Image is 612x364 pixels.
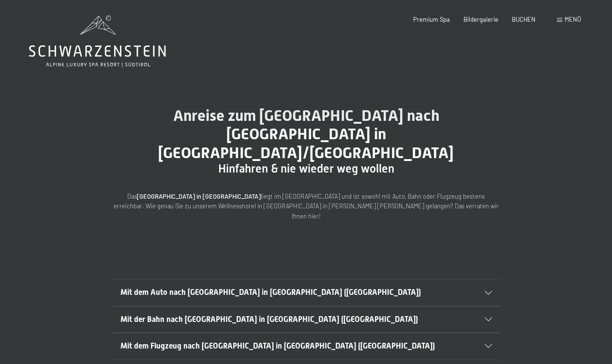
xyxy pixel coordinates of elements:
p: Das liegt im [GEOGRAPHIC_DATA] und ist sowohl mit Auto, Bahn oder Flugzeug bestens erreichbar. Wi... [113,191,500,221]
span: Mit dem Flugzeug nach [GEOGRAPHIC_DATA] in [GEOGRAPHIC_DATA] ([GEOGRAPHIC_DATA]) [120,341,435,350]
a: BUCHEN [512,15,536,23]
span: Mit dem Auto nach [GEOGRAPHIC_DATA] in [GEOGRAPHIC_DATA] ([GEOGRAPHIC_DATA]) [120,288,421,297]
span: Hinfahren & nie wieder weg wollen [218,162,394,175]
a: Premium Spa [413,15,450,23]
a: Bildergalerie [463,15,498,23]
strong: [GEOGRAPHIC_DATA] in [GEOGRAPHIC_DATA] [137,192,261,200]
span: Mit der Bahn nach [GEOGRAPHIC_DATA] in [GEOGRAPHIC_DATA] ([GEOGRAPHIC_DATA]) [120,315,418,324]
span: Menü [565,15,581,23]
span: Anreise zum [GEOGRAPHIC_DATA] nach [GEOGRAPHIC_DATA] in [GEOGRAPHIC_DATA]/[GEOGRAPHIC_DATA] [158,106,454,162]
